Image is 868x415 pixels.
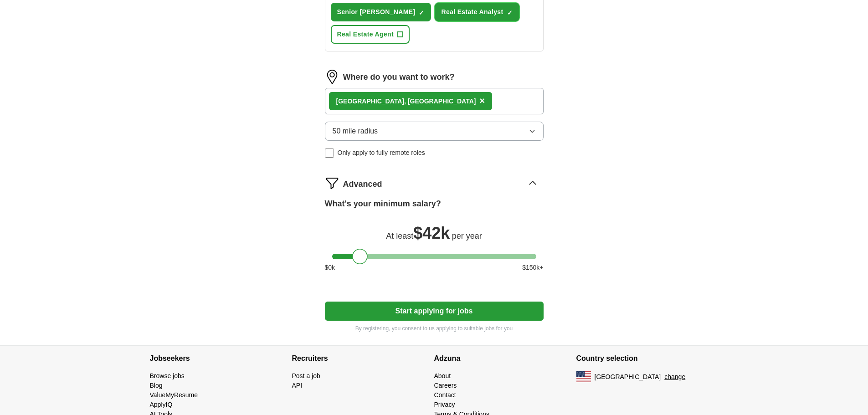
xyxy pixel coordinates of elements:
button: 50 mile radius [325,122,544,141]
a: Browse jobs [150,372,185,379]
span: ✓ [507,9,513,16]
button: Real Estate Analyst✓ [435,3,519,21]
label: What's your minimum salary? [325,198,441,210]
span: Real Estate Analyst [441,7,503,17]
a: API [292,382,303,389]
p: By registering, you consent to us applying to suitable jobs for you [325,324,544,333]
span: Real Estate Agent [337,30,394,39]
span: $ 150 k+ [522,263,543,272]
strong: [GEOGRAPHIC_DATA] [336,97,405,105]
span: Senior [PERSON_NAME] [337,7,416,17]
span: Only apply to fully remote roles [338,148,425,158]
span: At least [386,231,413,241]
img: US flag [576,371,591,382]
span: Advanced [343,178,382,190]
button: Senior [PERSON_NAME]✓ [331,3,431,21]
a: Blog [150,382,163,389]
button: Real Estate Agent [331,25,410,44]
input: Only apply to fully remote roles [325,149,334,158]
span: [GEOGRAPHIC_DATA] [595,372,661,382]
span: 50 mile radius [333,126,378,137]
a: About [434,372,451,379]
span: $ 0 k [325,263,335,272]
span: $ 42k [413,224,450,242]
a: Careers [434,382,457,389]
img: filter [325,176,339,190]
a: Contact [434,391,456,399]
button: change [664,372,685,382]
a: Privacy [434,401,455,408]
img: location.png [325,70,339,84]
a: ValueMyResume [150,391,198,399]
span: ✓ [419,9,424,16]
a: Post a job [292,372,320,379]
a: ApplyIQ [150,401,173,408]
label: Where do you want to work? [343,71,455,83]
span: per year [452,231,482,241]
button: × [479,94,485,108]
span: × [479,96,485,106]
button: Start applying for jobs [325,302,544,321]
h4: Country selection [576,346,719,371]
div: , [GEOGRAPHIC_DATA] [336,97,476,106]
